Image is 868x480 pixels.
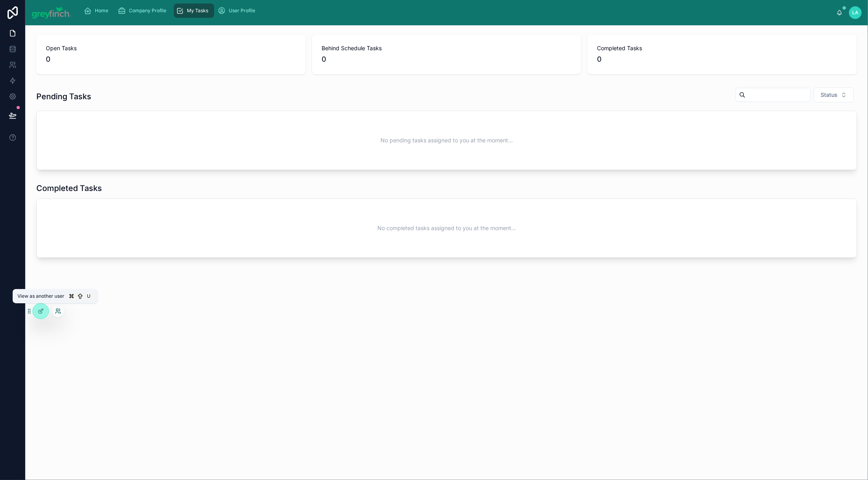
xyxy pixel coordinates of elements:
[377,224,516,232] span: No completed tasks assigned to you at the moment...
[597,54,847,65] span: 0
[46,54,296,65] span: 0
[46,44,296,52] span: Open Tasks
[187,8,209,14] span: My Tasks
[116,4,172,18] a: Company Profile
[32,6,72,19] img: App logo
[129,8,167,14] span: Company Profile
[86,293,92,299] span: U
[852,9,859,16] span: LA
[216,4,261,18] a: User Profile
[82,4,114,18] a: Home
[821,91,838,99] span: Status
[95,8,109,14] span: Home
[36,183,102,194] h1: Completed Tasks
[174,4,214,18] a: My Tasks
[36,91,91,102] h1: Pending Tasks
[17,293,64,299] span: View as another user
[322,54,572,65] span: 0
[229,8,256,14] span: User Profile
[322,44,572,52] span: Behind Schedule Tasks
[597,44,847,52] span: Completed Tasks
[814,87,854,102] button: Select Button
[78,2,837,19] div: scrollable content
[380,136,513,144] span: No pending tasks assigned to you at the moment...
